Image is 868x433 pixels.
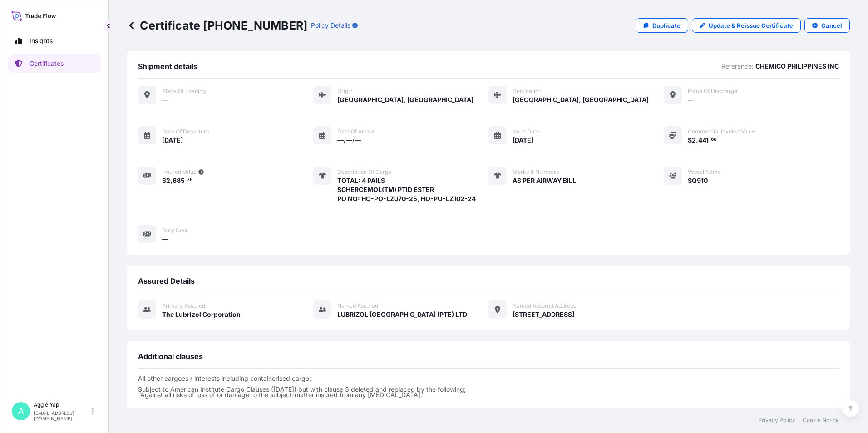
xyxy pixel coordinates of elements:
[513,302,576,310] span: Named Assured Address
[513,176,576,185] span: AS PER AIRWAY BILL
[337,88,353,95] span: Origin
[34,401,90,408] p: Aggie Yap
[162,136,183,145] span: [DATE]
[698,137,709,143] span: 441
[337,310,467,319] span: LUBRIZOL [GEOGRAPHIC_DATA] (PTE) LTD
[185,178,187,182] span: .
[513,95,649,104] span: [GEOGRAPHIC_DATA], [GEOGRAPHIC_DATA]
[162,95,168,104] span: —
[711,138,717,141] span: 60
[337,95,473,104] span: [GEOGRAPHIC_DATA], [GEOGRAPHIC_DATA]
[138,62,197,71] span: Shipment details
[803,417,839,424] a: Cookie Notice
[513,128,539,135] span: Issue Date
[337,128,375,135] span: Date of arrival
[692,18,801,33] a: Update & Reissue Certificate
[18,407,24,416] span: A
[173,177,185,184] span: 685
[688,168,721,176] span: Vessel Name
[696,137,698,143] span: ,
[166,177,170,184] span: 2
[8,32,101,50] a: Insights
[652,21,681,30] p: Duplicate
[311,21,350,30] p: Policy Details
[30,59,64,68] p: Certificates
[709,138,710,141] span: .
[513,310,574,319] span: [STREET_ADDRESS]
[162,227,187,234] span: Duty Cost
[688,88,737,95] span: Place of discharge
[821,21,842,30] p: Cancel
[162,310,241,319] span: The Lubrizol Corporation
[337,168,391,176] span: Description of cargo
[162,302,205,310] span: Primary assured
[162,177,166,184] span: $
[709,21,793,30] p: Update & Reissue Certificate
[138,276,195,285] span: Assured Details
[804,18,850,33] button: Cancel
[721,62,754,71] p: Reference:
[513,168,559,176] span: Marks & Numbers
[692,137,696,143] span: 2
[127,18,307,33] p: Certificate [PHONE_NUMBER]
[138,352,203,361] span: Additional clauses
[636,18,688,33] a: Duplicate
[688,137,692,143] span: $
[688,128,755,135] span: Commercial Invoice Value
[755,62,839,71] p: CHEMICO PHILIPPINES INC
[337,302,378,310] span: Named Assured
[162,168,197,176] span: Insured Value
[688,95,694,104] span: —
[8,54,101,73] a: Certificates
[758,417,795,424] a: Privacy Policy
[337,176,476,203] span: TOTAL: 4 PAILS SCHERCEMOL(TM) PTID ESTER PO NO: HO-PO-LZ070-25, HO-PO-LZ102-24
[162,88,206,95] span: Place of Loading
[170,177,173,184] span: ,
[162,128,209,135] span: Date of departure
[513,136,533,145] span: [DATE]
[34,410,90,421] p: [EMAIL_ADDRESS][DOMAIN_NAME]
[162,235,168,244] span: —
[30,36,53,45] p: Insights
[513,88,542,95] span: Destination
[337,136,361,145] span: —/—/—
[138,376,839,398] p: All other cargoes / interests including containerised cargo: Subject to American Institute Cargo ...
[688,176,708,185] span: SQ910
[187,178,192,182] span: 76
